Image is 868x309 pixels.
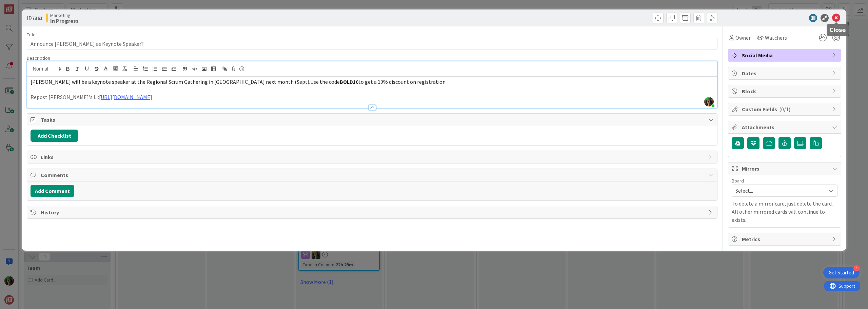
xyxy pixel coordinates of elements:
[704,97,714,107] img: zMbp8UmSkcuFrGHA6WMwLokxENeDinhm.jpg
[829,269,854,276] div: Get Started
[735,34,751,42] span: Owner
[31,130,78,142] button: Add Checklist
[41,171,705,179] span: Comments
[823,267,860,278] div: Open Get Started checklist, remaining modules: 4
[742,165,829,173] span: Mirrors
[765,34,787,42] span: Watchers
[50,18,79,23] b: In Progress
[27,14,43,22] span: ID
[27,32,36,38] label: Title
[742,51,829,59] span: Social Media
[41,153,705,161] span: Links
[27,55,50,61] span: Description
[742,123,829,131] span: Attachments
[742,105,829,113] span: Custom Fields
[27,38,717,50] input: type card name here...
[779,106,790,113] span: ( 0/1 )
[358,78,447,85] span: to get a 10% discount on registration.
[742,87,829,95] span: Block
[732,199,837,224] p: To delete a mirror card, just delete the card. All other mirrored cards will continue to exists.
[41,208,705,216] span: History
[50,13,79,18] span: Marketing
[31,78,340,85] span: [PERSON_NAME] will be a keynote speaker at the Regional Scrum Gathering in [GEOGRAPHIC_DATA] next...
[14,1,31,9] span: Support
[32,15,43,21] b: 7361
[31,93,714,101] p: Repost [PERSON_NAME]'s LI:
[41,116,705,124] span: Tasks
[732,178,744,183] span: Board
[340,78,358,85] strong: BOLD10
[31,185,74,197] button: Add Comment
[742,235,829,243] span: Metrics
[742,69,829,77] span: Dates
[99,94,152,100] a: [URL][DOMAIN_NAME]
[853,265,860,271] div: 4
[735,186,822,195] span: Select...
[829,27,846,33] h5: Close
